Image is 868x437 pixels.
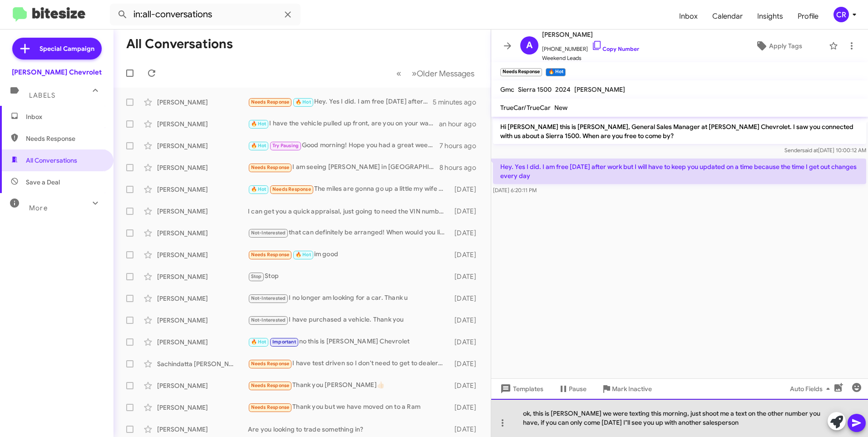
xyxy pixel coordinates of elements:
[784,147,866,154] span: Sender [DATE] 10:00:12 AM
[248,271,450,282] div: Stop
[833,7,849,22] div: CR
[594,381,659,397] button: Mark Inactive
[790,381,833,397] span: Auto Fields
[157,403,248,412] div: [PERSON_NAME]
[157,381,248,390] div: [PERSON_NAME]
[126,37,233,51] h1: All Conversations
[110,4,301,25] input: Search
[251,186,266,192] span: 🔥 Hot
[251,121,266,127] span: 🔥 Hot
[157,228,248,238] div: [PERSON_NAME]
[272,339,296,345] span: Important
[248,249,450,260] div: im good
[248,337,450,347] div: no this is [PERSON_NAME] Chevrolet
[526,38,533,53] span: A
[248,358,450,369] div: I have test driven so I don't need to get to dealership again
[439,119,483,129] div: an hour ago
[26,156,77,165] span: All Conversations
[450,338,483,347] div: [DATE]
[569,381,587,397] span: Pause
[157,359,248,368] div: Sachindatta [PERSON_NAME]
[157,98,248,107] div: [PERSON_NAME]
[248,293,450,303] div: I no longer am looking for a car. Thank u
[248,402,450,412] div: Thank you but we have moved on to a Ram
[157,338,248,347] div: [PERSON_NAME]
[248,425,450,434] div: Are you looking to trade something in?
[251,404,290,410] span: Needs Response
[546,68,565,76] small: 🔥 Hot
[450,359,483,368] div: [DATE]
[251,230,286,236] span: Not-Interested
[491,381,551,397] button: Templates
[248,380,450,391] div: Thank you [PERSON_NAME]👍🏻
[248,162,439,173] div: I am seeing [PERSON_NAME] in [GEOGRAPHIC_DATA] for a test drive. Thanks.
[439,141,483,150] div: 7 hours ago
[251,273,262,279] span: Stop
[251,99,290,105] span: Needs Response
[493,187,537,194] span: [DATE] 6:20:11 PM
[157,185,248,194] div: [PERSON_NAME]
[12,68,102,77] div: [PERSON_NAME] Chevrolet
[705,3,750,30] a: Calendar
[493,159,866,184] p: Hey. Yes I did. I am free [DATE] after work but I will have to keep you updated on a time because...
[391,64,407,83] button: Previous
[592,45,639,52] a: Copy Number
[498,381,543,397] span: Templates
[542,29,639,40] span: [PERSON_NAME]
[551,381,594,397] button: Pause
[826,7,858,22] button: CR
[251,164,290,170] span: Needs Response
[672,3,705,30] a: Inbox
[450,294,483,303] div: [DATE]
[450,272,483,281] div: [DATE]
[450,316,483,325] div: [DATE]
[500,85,514,94] span: Gmc
[157,207,248,216] div: [PERSON_NAME]
[157,141,248,150] div: [PERSON_NAME]
[491,399,868,437] div: ok, this is [PERSON_NAME] we were texting this morning, just shoot me a text on the other number ...
[450,228,483,238] div: [DATE]
[542,54,639,63] span: Weekend Leads
[157,294,248,303] div: [PERSON_NAME]
[251,339,266,345] span: 🔥 Hot
[500,68,542,76] small: Needs Response
[157,163,248,172] div: [PERSON_NAME]
[542,40,639,54] span: [PHONE_NUMBER]
[248,207,450,216] div: I can get you a quick appraisal, just going to need the VIN number and current miles of your trade
[39,44,94,53] span: Special Campaign
[412,68,417,79] span: »
[26,134,103,143] span: Needs Response
[450,381,483,390] div: [DATE]
[732,38,824,54] button: Apply Tags
[493,119,866,144] p: Hi [PERSON_NAME] this is [PERSON_NAME], General Sales Manager at [PERSON_NAME] Chevrolet. I saw y...
[500,104,551,112] span: TrueCar/TrueCar
[157,272,248,281] div: [PERSON_NAME]
[439,163,483,172] div: 8 hours ago
[272,143,299,149] span: Try Pausing
[296,99,311,105] span: 🔥 Hot
[248,119,439,129] div: I have the vehicle pulled up front, are you on your way?
[450,403,483,412] div: [DATE]
[518,85,552,94] span: Sierra 1500
[783,381,841,397] button: Auto Fields
[26,178,60,187] span: Save a Deal
[391,64,480,83] nav: Page navigation example
[433,98,483,107] div: 5 minutes ago
[450,207,483,216] div: [DATE]
[248,184,450,194] div: The miles are gonna go up a little my wife has tha car out [DATE]
[29,91,55,99] span: Labels
[769,38,802,54] span: Apply Tags
[296,252,311,258] span: 🔥 Hot
[790,3,826,30] a: Profile
[251,295,286,301] span: Not-Interested
[248,97,433,107] div: Hey. Yes I did. I am free [DATE] after work but I will have to keep you updated on a time because...
[251,252,290,258] span: Needs Response
[157,250,248,259] div: [PERSON_NAME]
[248,315,450,325] div: I have purchased a vehicle. Thank you
[554,104,567,112] span: New
[251,317,286,323] span: Not-Interested
[750,3,790,30] a: Insights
